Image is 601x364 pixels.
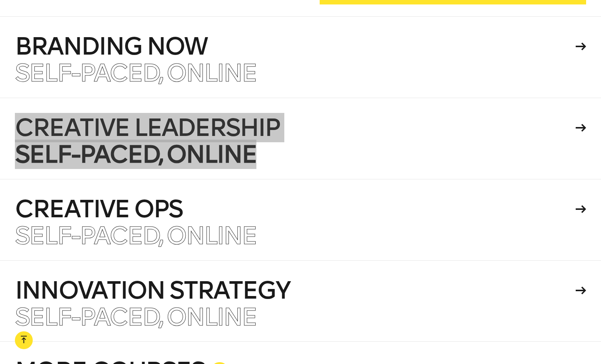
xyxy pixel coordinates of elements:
span: Self-paced, Online [15,58,256,88]
span: Self-paced, Online [15,302,256,332]
h4: Creative Ops [15,197,573,221]
span: Self-paced, Online [15,140,256,169]
h4: Innovation Strategy [15,279,573,302]
span: Self-paced, Online [15,221,256,250]
h4: Branding Now [15,35,573,58]
h4: Creative Leadership [15,116,573,140]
